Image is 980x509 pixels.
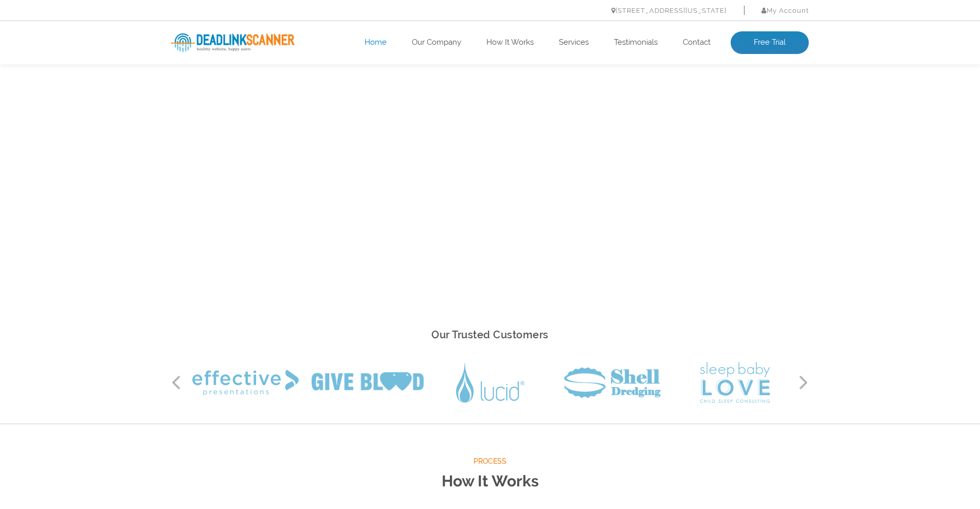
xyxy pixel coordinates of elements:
img: Effective [192,370,299,395]
h2: Our Trusted Customers [171,326,809,344]
button: Previous [171,375,182,390]
img: Lucid [456,363,524,403]
button: Next [798,375,809,390]
h2: How It Works [171,468,809,495]
img: Sleep Baby Love [700,362,770,403]
img: Give Blood [312,372,424,393]
img: Shell Dredging [564,367,661,398]
span: Process [171,455,809,468]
